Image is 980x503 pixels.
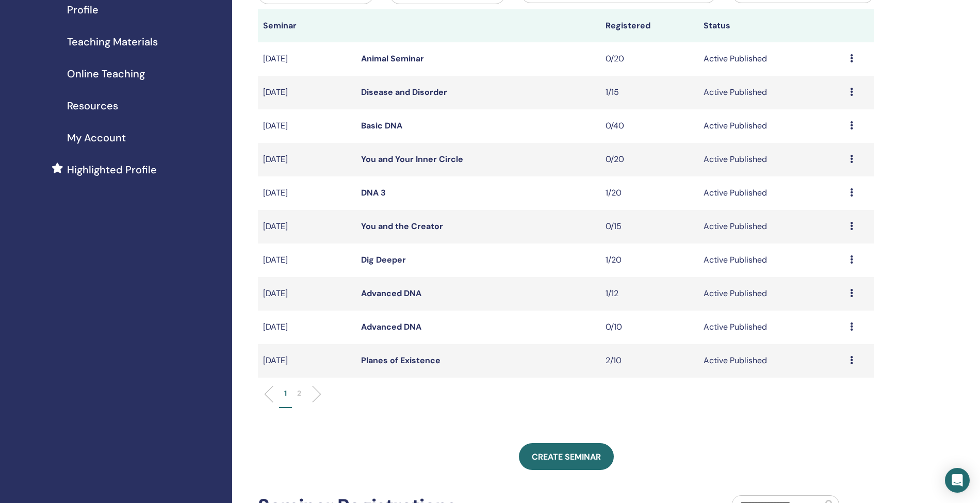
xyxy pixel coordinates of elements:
[519,443,614,470] a: Create seminar
[698,277,845,311] td: Active Published
[698,344,845,378] td: Active Published
[600,311,698,344] td: 0/10
[361,288,421,299] a: Advanced DNA
[600,176,698,210] td: 1/20
[361,321,421,332] a: Advanced DNA
[600,143,698,176] td: 0/20
[600,42,698,76] td: 0/20
[361,154,463,165] a: You and Your Inner Circle
[67,34,158,50] span: Teaching Materials
[698,210,845,244] td: Active Published
[600,109,698,143] td: 0/40
[945,468,970,493] div: Open Intercom Messenger
[258,9,356,42] th: Seminar
[600,76,698,109] td: 1/15
[600,9,698,42] th: Registered
[67,2,99,18] span: Profile
[258,42,356,76] td: [DATE]
[258,143,356,176] td: [DATE]
[698,244,845,277] td: Active Published
[258,176,356,210] td: [DATE]
[258,109,356,143] td: [DATE]
[361,53,424,64] a: Animal Seminar
[258,244,356,277] td: [DATE]
[600,277,698,311] td: 1/12
[258,76,356,109] td: [DATE]
[600,210,698,244] td: 0/15
[258,311,356,344] td: [DATE]
[361,87,447,98] a: Disease and Disorder
[284,388,287,399] p: 1
[698,176,845,210] td: Active Published
[361,221,443,232] a: You and the Creator
[67,98,118,113] span: Resources
[698,76,845,109] td: Active Published
[297,388,301,399] p: 2
[361,120,402,131] a: Basic DNA
[600,244,698,277] td: 1/20
[698,42,845,76] td: Active Published
[698,143,845,176] td: Active Published
[258,210,356,244] td: [DATE]
[698,311,845,344] td: Active Published
[361,355,440,366] a: Planes of Existence
[361,254,406,265] a: Dig Deeper
[600,344,698,378] td: 2/10
[67,130,126,145] span: My Account
[258,277,356,311] td: [DATE]
[361,187,386,198] a: DNA 3
[67,162,157,177] span: Highlighted Profile
[532,451,601,462] span: Create seminar
[67,66,145,82] span: Online Teaching
[698,109,845,143] td: Active Published
[698,9,845,42] th: Status
[258,344,356,378] td: [DATE]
